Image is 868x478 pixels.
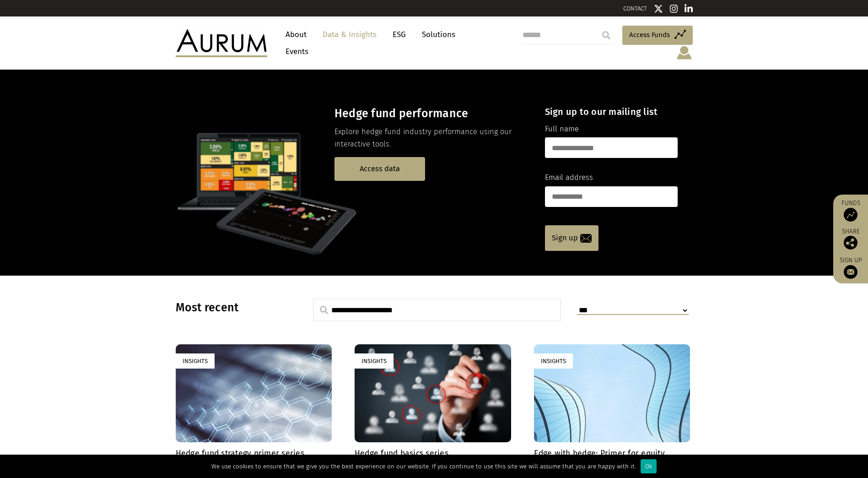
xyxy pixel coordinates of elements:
[176,449,332,459] h4: Hedge fund strategy primer series
[281,26,311,43] a: About
[334,157,425,180] a: Access data
[545,225,598,251] a: Sign up
[685,4,693,13] img: Linkedin icon
[417,26,460,43] a: Solutions
[838,199,863,222] a: Funds
[629,29,670,40] span: Access Funds
[176,353,215,369] div: Insights
[334,126,529,150] p: Explore hedge fund industry performance using our interactive tools.
[355,353,394,369] div: Insights
[844,208,857,222] img: Access Funds
[838,228,863,250] div: Share
[654,4,663,13] img: Twitter icon
[597,26,615,44] input: Submit
[334,107,529,120] h3: Hedge fund performance
[534,449,690,468] h4: Edge with hedge: Primer for equity long/short funds
[176,301,290,315] h3: Most recent
[281,43,308,60] a: Events
[838,256,863,279] a: Sign up
[580,234,592,243] img: email-icon
[545,172,593,184] label: Email address
[355,449,511,459] h4: Hedge fund basics series
[641,459,657,473] div: Ok
[622,26,693,45] a: Access Funds
[670,4,678,13] img: Instagram icon
[676,45,693,60] img: account-icon.svg
[844,265,857,279] img: Sign up to our newsletter
[545,123,579,135] label: Full name
[623,5,647,12] a: CONTACT
[545,106,678,117] h4: Sign up to our mailing list
[534,353,573,369] div: Insights
[176,29,267,57] img: Aurum
[388,26,410,43] a: ESG
[320,306,328,314] img: search.svg
[844,236,857,250] img: Share this post
[318,26,381,43] a: Data & Insights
